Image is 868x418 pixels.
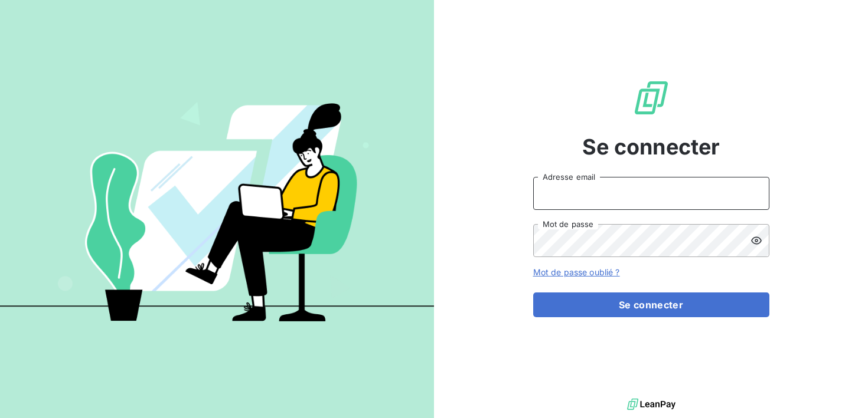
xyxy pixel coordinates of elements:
img: logo [627,396,676,413]
img: Logo LeanPay [632,79,670,117]
button: Se connecter [533,292,769,317]
span: Se connecter [582,131,720,163]
a: Mot de passe oublié ? [533,267,620,277]
input: placeholder [533,177,769,210]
